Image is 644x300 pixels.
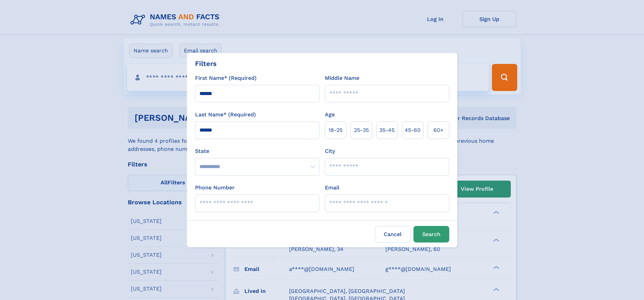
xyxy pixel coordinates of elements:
[195,184,235,192] label: Phone Number
[195,111,256,119] label: Last Name* (Required)
[329,126,342,134] span: 18‑25
[325,74,359,82] label: Middle Name
[413,226,449,243] button: Search
[405,126,421,134] span: 45‑60
[325,184,339,192] label: Email
[433,126,444,134] span: 60+
[375,226,411,243] label: Cancel
[354,126,369,134] span: 25‑35
[325,147,335,155] label: City
[379,126,395,134] span: 35‑45
[195,74,257,82] label: First Name* (Required)
[195,147,319,155] label: State
[195,59,217,69] div: Filters
[325,111,335,119] label: Age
